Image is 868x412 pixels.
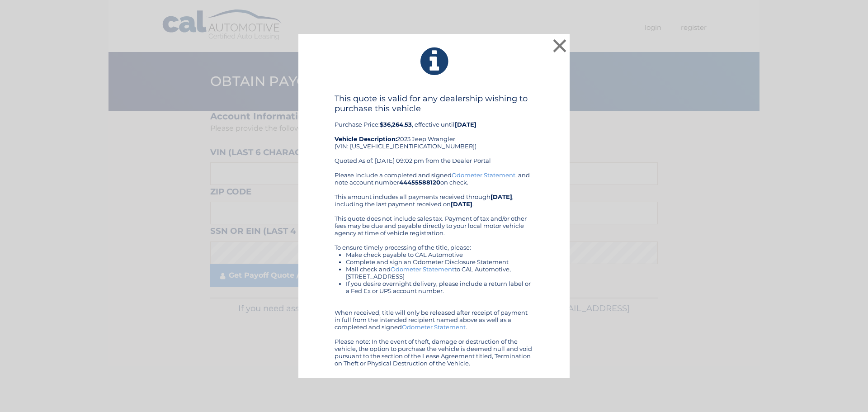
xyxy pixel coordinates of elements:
[491,193,512,200] b: [DATE]
[346,251,533,258] li: Make check payable to CAL Automotive
[335,94,533,114] h4: This quote is valid for any dealership wishing to purchase this vehicle
[399,179,440,186] b: 44455588120
[551,37,569,55] button: ×
[346,280,533,294] li: If you desire overnight delivery, please include a return label or a Fed Ex or UPS account number.
[346,258,533,265] li: Complete and sign an Odometer Disclosure Statement
[335,171,533,367] div: Please include a completed and signed , and note account number on check. This amount includes al...
[380,121,412,128] b: $36,264.53
[391,265,454,273] a: Odometer Statement
[335,94,533,171] div: Purchase Price: , effective until 2023 Jeep Wrangler (VIN: [US_VEHICLE_IDENTIFICATION_NUMBER]) Qu...
[452,171,515,179] a: Odometer Statement
[402,323,466,331] a: Odometer Statement
[455,121,476,128] b: [DATE]
[335,135,397,142] strong: Vehicle Description:
[451,200,472,208] b: [DATE]
[346,265,533,280] li: Mail check and to CAL Automotive, [STREET_ADDRESS]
